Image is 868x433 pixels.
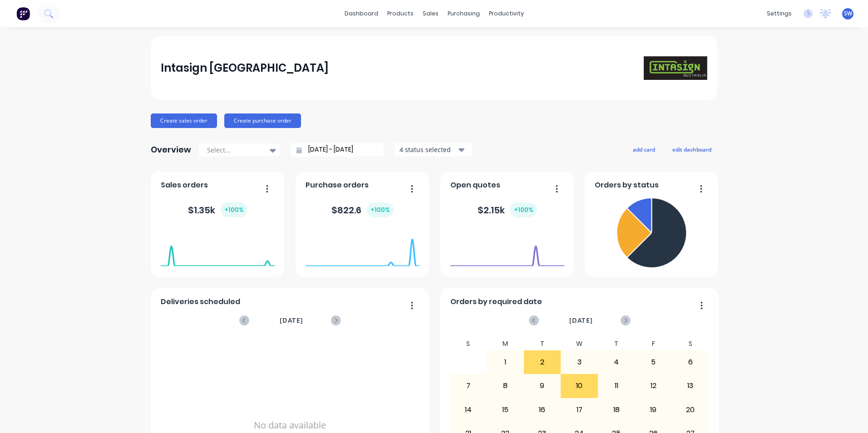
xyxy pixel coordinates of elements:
div: S [672,337,709,350]
div: 5 [635,351,671,374]
div: 15 [487,399,523,421]
div: F [635,337,672,350]
div: 1 [487,351,523,374]
div: 19 [635,399,671,421]
div: 14 [450,399,487,421]
img: Factory [16,7,30,20]
div: 11 [598,374,635,397]
div: T [524,337,561,350]
div: 18 [598,399,635,421]
div: S [450,337,487,350]
div: purchasing [443,7,484,20]
span: Orders by status [595,180,659,191]
div: T [598,337,635,350]
div: 4 [598,351,635,374]
div: 7 [450,374,487,397]
div: Intasign [GEOGRAPHIC_DATA] [161,59,329,77]
div: sales [418,7,443,20]
div: 17 [561,399,597,421]
button: Create sales order [151,113,217,128]
div: 2 [524,351,561,374]
div: $ 1.35k [188,202,247,217]
span: Orders by required date [450,296,542,307]
div: W [561,337,598,350]
div: 4 status selected [399,145,457,154]
div: + 100 % [221,202,247,217]
div: 12 [635,374,671,397]
div: + 100 % [367,202,394,217]
div: $ 2.15k [478,202,537,217]
div: 8 [487,374,523,397]
div: M [487,337,524,350]
div: 9 [524,374,561,397]
a: dashboard [340,7,383,20]
span: [DATE] [280,315,303,325]
div: 6 [672,351,709,374]
div: productivity [484,7,528,20]
button: 4 status selected [395,143,472,157]
button: add card [627,143,661,155]
div: 13 [672,374,709,397]
span: Open quotes [450,180,500,191]
button: edit dashboard [666,143,717,155]
div: Overview [151,141,191,159]
div: 20 [672,399,709,421]
div: products [383,7,418,20]
button: Create purchase order [224,113,301,128]
div: 10 [561,374,597,397]
div: $ 822.6 [331,202,394,217]
span: SW [844,10,852,18]
div: settings [762,7,796,20]
img: Intasign Australia [644,56,707,80]
div: + 100 % [510,202,537,217]
span: Sales orders [161,180,208,191]
div: 3 [561,351,597,374]
span: Purchase orders [306,180,369,191]
span: [DATE] [569,315,593,325]
div: 16 [524,399,561,421]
